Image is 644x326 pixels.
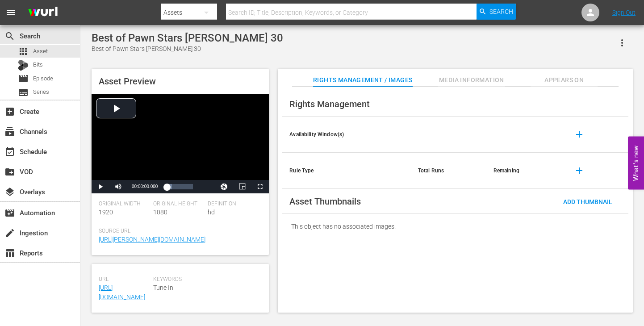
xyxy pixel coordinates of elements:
[21,2,64,23] img: ans4CAIJ8jUAAAAAAAAAAAAAAAAAAAAAAAAgQb4GAAAAAAAAAAAAAAAAAAAAAAAAJMjXAAAAAAAAAAAAAAAAAAAAAAAAgAT5G...
[132,184,158,189] span: 00:00:00.000
[4,248,15,259] span: Reports
[33,88,49,96] span: Series
[438,75,505,86] span: Media Information
[556,193,619,209] button: Add Thumbnail
[4,167,15,177] span: VOD
[153,201,203,208] span: Original Height
[282,214,628,239] div: This object has no associated images.
[99,276,149,283] span: Url
[92,44,283,54] div: Best of Pawn Stars [PERSON_NAME] 30
[4,106,15,117] span: Create
[33,60,43,69] span: Bits
[167,184,193,189] div: Progress Bar
[282,117,411,153] th: Availability Window(s)
[153,209,167,216] span: 1080
[628,137,644,190] button: Open Feedback Widget
[574,165,585,176] span: add
[92,94,269,193] div: Video Player
[33,47,48,56] span: Asset
[531,75,598,86] span: Appears On
[4,228,15,238] span: Ingestion
[99,284,145,301] a: [URL][DOMAIN_NAME]
[99,228,257,235] span: Source Url
[33,74,53,83] span: Episode
[92,180,109,193] button: Play
[289,99,370,109] span: Rights Management
[477,4,516,20] button: Search
[99,201,149,208] span: Original Width
[574,129,585,140] span: add
[215,180,233,193] button: Jump To Time
[18,87,29,98] span: Series
[4,126,15,137] span: Channels
[556,198,619,205] span: Add Thumbnail
[153,276,258,283] span: Keywords
[4,146,15,157] span: Schedule
[109,180,127,193] button: Mute
[486,153,562,189] th: Remaining
[92,32,283,44] div: Best of Pawn Stars [PERSON_NAME] 30
[5,7,16,18] span: menu
[569,160,590,181] button: add
[411,153,486,189] th: Total Runs
[99,76,156,87] span: Asset Preview
[233,180,251,193] button: Picture-in-Picture
[4,208,15,218] span: Automation
[612,9,636,16] a: Sign Out
[18,73,29,84] span: Episode
[208,201,258,208] span: Definition
[289,196,361,207] span: Asset Thumbnails
[208,209,215,216] span: hd
[153,283,258,293] span: Tune In
[282,153,411,189] th: Rule Type
[4,31,15,42] span: search
[18,46,29,57] span: apps
[99,236,205,243] a: [URL][PERSON_NAME][DOMAIN_NAME]
[569,124,590,145] button: add
[99,209,113,216] span: 1920
[489,4,513,20] span: Search
[251,180,269,193] button: Fullscreen
[313,75,412,86] span: Rights Management / Images
[4,187,15,197] span: Overlays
